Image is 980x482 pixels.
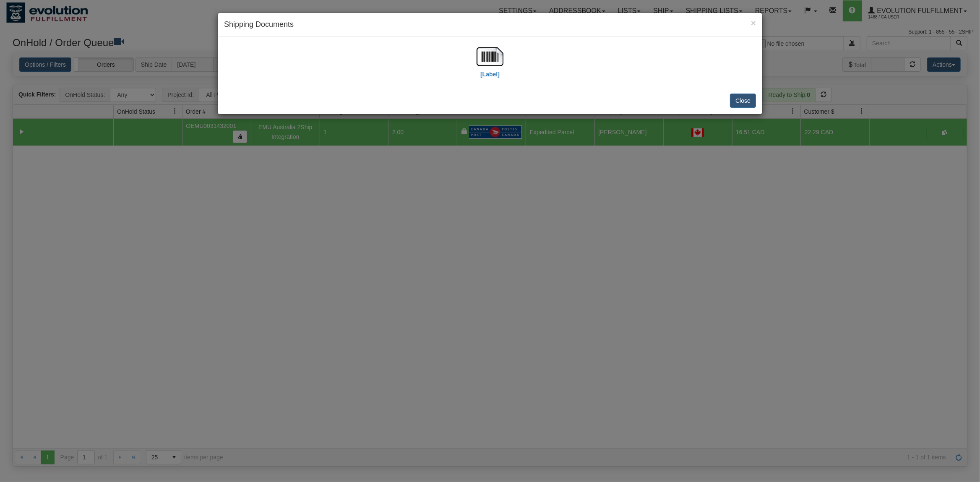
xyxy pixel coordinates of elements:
button: Close [751,18,756,27]
button: Close [730,94,756,108]
h4: Shipping Documents [224,19,756,30]
label: [Label] [480,70,500,78]
img: barcode.jpg [477,43,503,70]
a: [Label] [477,52,503,77]
span: × [751,18,756,28]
